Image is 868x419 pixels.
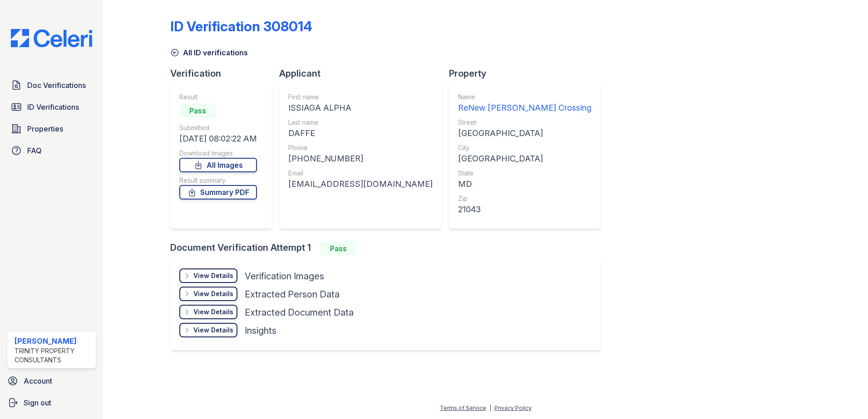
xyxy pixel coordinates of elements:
[288,178,433,190] div: [EMAIL_ADDRESS][DOMAIN_NAME]
[179,103,216,118] div: Pass
[179,185,257,200] a: Summary PDF
[458,93,592,102] div: Name
[458,152,592,165] div: [GEOGRAPHIC_DATA]
[458,194,592,203] div: Zip
[170,241,608,256] div: Document Verification Attempt 1
[15,336,92,346] div: [PERSON_NAME]
[245,288,340,301] div: Extracted Person Data
[15,346,92,365] div: Trinity Property Consultants
[27,102,79,112] span: ID Verifications
[179,132,257,145] div: [DATE] 08:02:22 AM
[7,120,96,138] a: Properties
[245,270,324,283] div: Verification Images
[458,102,592,114] div: ReNew [PERSON_NAME] Crossing
[170,47,248,58] a: All ID verifications
[193,289,233,298] div: View Details
[458,118,592,127] div: Street
[170,18,312,34] div: ID Verification 308014
[4,394,99,412] a: Sign out
[24,397,51,408] span: Sign out
[4,29,99,47] img: CE_Logo_Blue-a8612792a0a2168367f1c8372b55b34899dd931a85d93a1a3d3e32e68fde9ad4.png
[7,98,96,116] a: ID Verifications
[245,306,354,319] div: Extracted Document Data
[458,178,592,190] div: MD
[27,80,86,91] span: Doc Verifications
[489,404,491,411] div: |
[458,127,592,140] div: [GEOGRAPHIC_DATA]
[170,67,279,80] div: Verification
[288,143,433,152] div: Phone
[458,169,592,178] div: State
[320,241,356,256] div: Pass
[7,141,96,160] a: FAQ
[449,67,608,80] div: Property
[494,404,532,411] a: Privacy Policy
[288,152,433,165] div: [PHONE_NUMBER]
[27,145,42,156] span: FAQ
[179,93,257,102] div: Result
[179,149,257,158] div: Download Images
[288,169,433,178] div: Email
[288,102,433,114] div: ISSIAGA ALPHA
[179,176,257,185] div: Result summary
[245,324,276,337] div: Insights
[458,203,592,216] div: 21043
[440,404,486,411] a: Terms of Service
[193,307,233,317] div: View Details
[288,93,433,102] div: First name
[4,372,99,390] a: Account
[458,143,592,152] div: City
[27,123,63,134] span: Properties
[179,123,257,132] div: Submitted
[193,326,233,335] div: View Details
[7,76,96,94] a: Doc Verifications
[193,271,233,280] div: View Details
[179,158,257,172] a: All Images
[279,67,449,80] div: Applicant
[288,127,433,140] div: DAFFE
[288,118,433,127] div: Last name
[458,93,592,114] a: Name ReNew [PERSON_NAME] Crossing
[24,375,52,386] span: Account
